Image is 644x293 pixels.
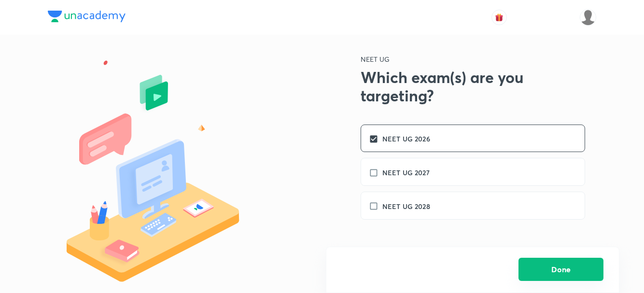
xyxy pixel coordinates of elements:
[48,11,126,25] a: Company Logo
[382,167,430,178] h6: NEET UG 2027
[518,258,603,281] button: Done
[382,201,430,211] h6: NEET UG 2028
[491,10,507,25] button: avatar
[48,11,126,22] img: Company Logo
[361,68,596,105] h2: Which exam(s) are you targeting?
[382,134,430,144] h6: NEET UG 2026
[361,54,596,64] p: NEET UG
[495,13,504,22] img: avatar
[580,9,596,26] img: GS ARJUNAA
